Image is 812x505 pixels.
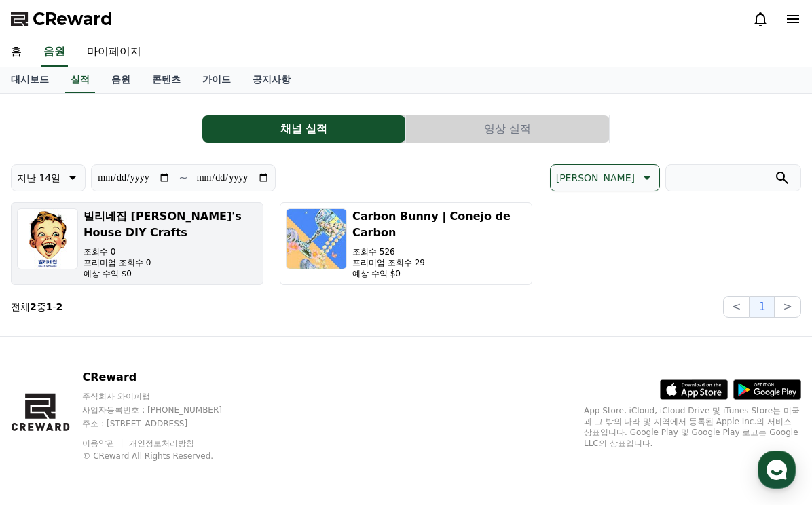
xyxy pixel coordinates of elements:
a: 음원 [41,38,68,67]
p: 주식회사 와이피랩 [82,391,248,402]
img: Carbon Bunny | Conejo de Carbon [286,208,347,269]
a: 이용약관 [82,438,125,448]
button: 지난 14일 [11,164,86,191]
img: 빌리네집 Billy's House DIY Crafts [17,208,78,269]
a: 채널 실적 [202,115,406,143]
a: CReward [11,8,113,30]
button: Carbon Bunny | Conejo de Carbon 조회수 526 프리미엄 조회수 29 예상 수익 $0 [280,202,532,285]
button: 채널 실적 [202,115,405,143]
p: 사업자등록번호 : [PHONE_NUMBER] [82,405,248,415]
strong: 2 [56,301,63,312]
p: [PERSON_NAME] [556,168,635,187]
p: 조회수 0 [84,246,257,257]
p: 예상 수익 $0 [352,268,526,279]
h3: Carbon Bunny | Conejo de Carbon [352,208,526,241]
a: 대화 [90,392,175,426]
p: 프리미엄 조회수 29 [352,257,526,268]
span: 설정 [210,413,226,424]
h3: 빌리네집 [PERSON_NAME]'s House DIY Crafts [84,208,257,241]
a: 실적 [65,67,95,93]
p: 프리미엄 조회수 0 [84,257,257,268]
button: < [723,296,750,318]
button: 1 [750,296,774,318]
a: 마이페이지 [76,38,152,67]
p: App Store, iCloud, iCloud Drive 및 iTunes Store는 미국과 그 밖의 나라 및 지역에서 등록된 Apple Inc.의 서비스 상표입니다. Goo... [584,405,801,449]
p: 지난 14일 [17,168,60,187]
a: 가이드 [191,67,242,93]
p: CReward [82,369,248,386]
span: 홈 [43,413,51,424]
a: 공지사항 [242,67,301,93]
span: 대화 [124,413,141,424]
button: [PERSON_NAME] [550,164,660,191]
p: 조회수 526 [352,246,526,257]
button: > [775,296,801,318]
p: 전체 중 - [11,300,62,314]
span: CReward [33,8,113,30]
a: 홈 [4,392,90,426]
button: 영상 실적 [406,115,609,143]
button: 빌리네집 [PERSON_NAME]'s House DIY Crafts 조회수 0 프리미엄 조회수 0 예상 수익 $0 [11,202,263,285]
a: 개인정보처리방침 [129,438,194,448]
strong: 1 [46,301,53,312]
a: 설정 [175,392,261,426]
a: 음원 [100,67,141,93]
p: © CReward All Rights Reserved. [82,451,248,462]
p: 예상 수익 $0 [84,268,257,279]
strong: 2 [30,301,37,312]
p: ~ [179,170,187,186]
a: 콘텐츠 [141,67,191,93]
p: 주소 : [STREET_ADDRESS] [82,418,248,429]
